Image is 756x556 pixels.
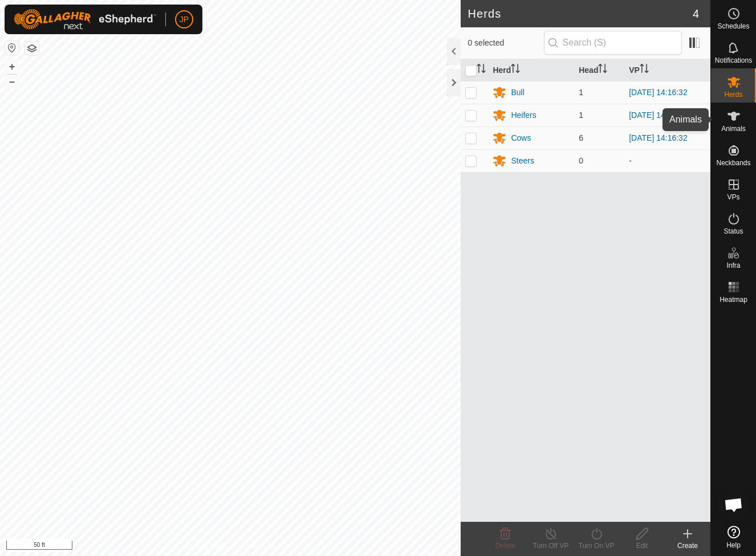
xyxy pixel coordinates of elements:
[720,296,747,303] span: Heatmap
[624,149,710,172] td: -
[724,228,743,235] span: Status
[715,57,752,64] span: Notifications
[468,37,543,49] span: 0 selected
[619,541,665,551] div: Edit
[716,160,750,166] span: Neckbands
[579,111,583,120] span: 1
[5,75,19,88] button: –
[488,59,574,81] th: Herd
[180,14,189,26] span: JP
[185,541,228,551] a: Privacy Policy
[629,133,687,142] a: [DATE] 14:16:32
[5,41,19,55] button: Reset Map
[242,541,275,551] a: Contact Us
[511,132,531,144] div: Cows
[5,60,19,73] button: +
[25,42,39,55] button: Map Layers
[727,194,739,201] span: VPs
[726,542,741,549] span: Help
[724,91,742,98] span: Herds
[717,23,749,30] span: Schedules
[511,109,536,121] div: Heifers
[579,133,583,142] span: 6
[665,541,710,551] div: Create
[579,88,583,97] span: 1
[629,111,687,120] a: [DATE] 14:16:32
[14,9,156,30] img: Gallagher Logo
[640,66,649,75] p-sorticon: Activate to sort
[468,7,692,21] h2: Herds
[544,31,682,55] input: Search (S)
[477,66,486,75] p-sorticon: Activate to sort
[511,66,520,75] p-sorticon: Activate to sort
[574,541,619,551] div: Turn On VP
[598,66,607,75] p-sorticon: Activate to sort
[624,59,710,81] th: VP
[726,262,740,269] span: Infra
[511,87,524,99] div: Bull
[629,88,687,97] a: [DATE] 14:16:32
[528,541,574,551] div: Turn Off VP
[511,155,534,167] div: Steers
[693,5,699,22] span: 4
[495,542,515,550] span: Delete
[574,59,624,81] th: Head
[721,125,746,132] span: Animals
[711,521,756,553] a: Help
[717,488,751,522] a: Open chat
[579,156,583,165] span: 0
